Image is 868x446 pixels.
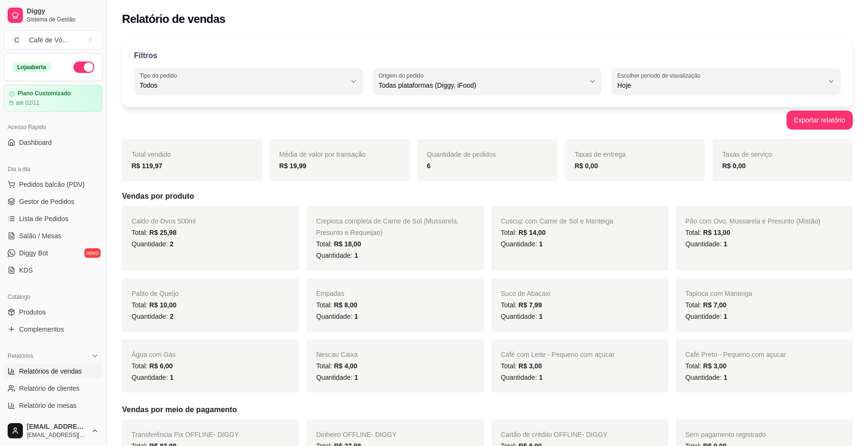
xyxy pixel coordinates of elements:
a: Gestor de Pedidos [4,194,102,209]
h5: Vendas por produto [122,191,853,202]
span: R$ 3,00 [703,362,726,370]
span: Todas plataformas (Diggy, iFood) [378,81,585,90]
div: Catálogo [4,289,102,304]
span: 1 [724,313,727,320]
button: Pedidos balcão (PDV) [4,177,102,192]
span: Cuscuz com Carne de Sol e Manteiga [501,217,613,225]
span: Total vendido [132,151,171,158]
span: 1 [170,374,174,381]
span: Dashboard [19,138,52,147]
span: Complementos [19,324,64,334]
span: Salão / Mesas [19,231,61,241]
span: Palito de Queijo [132,290,179,297]
span: Quantidade: [501,240,543,248]
span: Crepioca completa de Carne de Sol (Mussarela, Presunto e Requeijao) [316,217,459,236]
a: Relatório de clientes [4,381,102,396]
span: R$ 4,00 [334,362,357,370]
a: Relatórios de vendas [4,364,102,379]
span: Total: [501,362,542,370]
span: [EMAIL_ADDRESS][DOMAIN_NAME] [27,423,87,431]
span: Quantidade: [685,313,727,320]
span: Produtos [19,307,46,317]
span: Total: [685,301,726,309]
span: Quantidade de pedidos [427,151,496,158]
span: Água com Gás [132,351,176,358]
span: Total: [132,301,176,309]
div: Acesso Rápido [4,120,102,135]
span: 1 [539,240,543,248]
span: [EMAIL_ADDRESS][DOMAIN_NAME] [27,431,87,439]
a: Salão / Mesas [4,228,102,243]
a: Complementos [4,322,102,337]
a: Plano Customizadoaté 02/11 [4,85,102,112]
span: Média de valor por transação [279,151,366,158]
span: Quantidade: [316,313,358,320]
span: Total: [316,362,357,370]
a: Relatório de fidelidadenovo [4,415,102,430]
span: Dinheiro OFFLINE - DIGGY [316,431,397,438]
span: 1 [724,240,727,248]
span: Quantidade: [132,374,174,381]
span: Transferência Pix OFFLINE - DIGGY [132,431,239,438]
span: Pedidos balcão (PDV) [19,180,85,189]
span: Total: [501,301,542,309]
span: Quantidade: [501,313,543,320]
span: Diggy [27,7,99,16]
strong: R$ 119,97 [132,162,163,170]
button: Origem do pedidoTodas plataformas (Diggy, iFood) [373,68,602,95]
span: Todos [140,81,346,90]
span: Relatórios de vendas [19,366,82,376]
span: C [12,35,21,45]
span: Relatório de mesas [19,401,77,410]
span: 2 [170,313,174,320]
span: Quantidade: [501,374,543,381]
article: Plano Customizado [18,90,71,97]
span: R$ 13,00 [703,229,730,236]
span: R$ 7,00 [703,301,726,309]
span: Caldo de Ovos 500ml [132,217,196,225]
label: Escolher período de visualização [617,71,704,80]
span: R$ 14,00 [519,229,546,236]
a: Dashboard [4,135,102,150]
span: Diggy Bot [19,248,48,258]
span: Empadas [316,290,344,297]
a: Relatório de mesas [4,398,102,413]
span: Sistema de Gestão [27,16,99,23]
div: Dia a dia [4,162,102,177]
div: Loja aberta [12,62,51,72]
span: Relatório de clientes [19,384,80,393]
span: Total: [132,362,173,370]
span: R$ 18,00 [334,240,361,248]
strong: R$ 0,00 [722,162,745,170]
span: Cartão de crédito OFFLINE - DIGGY [501,431,608,438]
span: R$ 10,00 [149,301,176,309]
span: KDS [19,265,33,275]
button: Escolher período de visualizaçãoHoje [612,68,841,95]
span: Quantidade: [132,240,174,248]
h2: Relatório de vendas [122,11,225,27]
span: 1 [724,374,727,381]
span: Total: [316,301,357,309]
span: Quantidade: [316,252,358,259]
a: Lista de Pedidos [4,211,102,226]
button: [EMAIL_ADDRESS][DOMAIN_NAME][EMAIL_ADDRESS][DOMAIN_NAME] [4,419,102,442]
span: Total: [685,229,730,236]
span: Suco de Abacaxi [501,290,551,297]
span: 1 [354,374,358,381]
span: Café com Leite - Pequeno com açucar [501,351,615,358]
span: 1 [354,313,358,320]
button: Exportar relatório [786,111,853,130]
button: Alterar Status [73,61,94,73]
p: Filtros [134,50,157,61]
span: Nescau Caixa [316,351,357,358]
span: Café Preto - Pequeno com açucar [685,351,786,358]
span: R$ 7,99 [519,301,542,309]
label: Tipo do pedido [140,71,180,80]
span: Sem pagamento registrado [685,431,766,438]
span: Taxas de serviço [722,151,772,158]
span: 2 [170,240,174,248]
span: Gestor de Pedidos [19,197,74,206]
span: Pão com Ovo, Mussarela e Presunto (Mistão) [685,217,820,225]
span: Hoje [617,81,824,90]
span: Quantidade: [132,313,174,320]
